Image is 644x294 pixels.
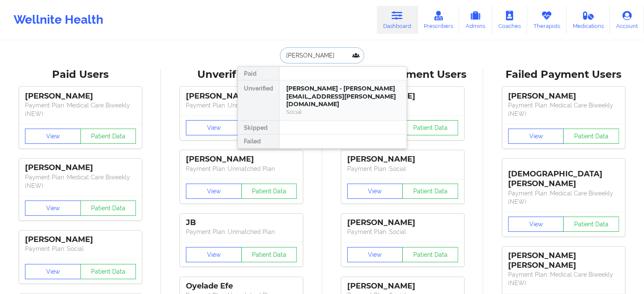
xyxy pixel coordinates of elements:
p: Payment Plan : Medical Care Biweekly (NEW) [508,101,619,118]
div: [PERSON_NAME] [347,218,458,228]
a: Medications [567,6,610,34]
div: [PERSON_NAME] [508,91,619,101]
p: Payment Plan : Medical Care Biweekly (NEW) [25,101,136,118]
div: Skipped [238,121,279,135]
p: Payment Plan : Medical Care Biweekly (NEW) [25,173,136,190]
p: Payment Plan : Social [347,165,458,173]
div: [PERSON_NAME] [25,163,136,173]
div: [PERSON_NAME] [25,91,136,101]
div: [PERSON_NAME] [347,154,458,164]
div: Failed Payment Users [489,68,638,81]
button: Patient Data [80,201,136,216]
p: Payment Plan : Unmatched Plan [186,228,297,236]
button: View [25,264,81,279]
button: View [347,247,403,262]
div: Unverified [238,80,279,121]
button: Patient Data [241,184,297,199]
p: Payment Plan : Social [347,228,458,236]
div: JB [186,218,297,228]
p: Payment Plan : Social [25,245,136,253]
button: Patient Data [241,247,297,262]
a: Admins [459,6,492,34]
div: [PERSON_NAME] [186,91,297,101]
div: Unverified Users [167,68,316,81]
button: Patient Data [563,217,619,232]
div: [DEMOGRAPHIC_DATA][PERSON_NAME] [508,163,619,189]
button: Patient Data [563,129,619,144]
button: Patient Data [80,264,136,279]
div: Oyelade Efe [186,281,297,291]
div: [PERSON_NAME] [PERSON_NAME] [508,251,619,270]
button: Patient Data [402,184,458,199]
button: View [508,129,564,144]
button: Patient Data [80,129,136,144]
button: View [186,120,242,135]
div: Paid [238,67,279,80]
button: View [25,129,81,144]
div: [PERSON_NAME] [347,281,458,291]
button: View [347,184,403,199]
p: Payment Plan : Medical Care Biweekly (NEW) [508,270,619,287]
button: Patient Data [402,120,458,135]
div: [PERSON_NAME] [25,235,136,245]
button: View [508,217,564,232]
div: [PERSON_NAME] - [PERSON_NAME][EMAIL_ADDRESS][PERSON_NAME][DOMAIN_NAME] [286,85,400,108]
div: Paid Users [6,68,155,81]
a: Coaches [492,6,527,34]
button: View [25,201,81,216]
div: Failed [238,135,279,148]
a: Dashboard [377,6,417,34]
p: Payment Plan : Unmatched Plan [186,165,297,173]
button: Patient Data [402,247,458,262]
button: View [186,184,242,199]
button: View [186,247,242,262]
a: Therapists [527,6,567,34]
p: Payment Plan : Unmatched Plan [186,101,297,110]
p: Payment Plan : Medical Care Biweekly (NEW) [508,189,619,206]
div: [PERSON_NAME] [186,154,297,164]
a: Prescribers [417,6,459,34]
a: Account [610,6,644,34]
div: Social [286,108,400,115]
